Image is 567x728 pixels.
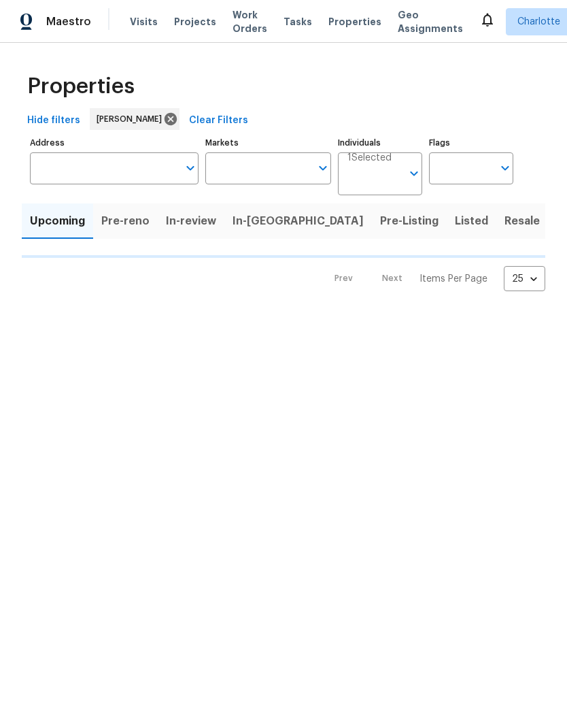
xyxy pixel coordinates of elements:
[398,8,463,35] span: Geo Assignments
[130,15,158,29] span: Visits
[30,212,85,231] span: Upcoming
[181,159,200,178] button: Open
[205,139,332,147] label: Markets
[90,108,179,130] div: [PERSON_NAME]
[419,272,487,286] p: Items Per Page
[22,108,86,133] button: Hide filters
[27,112,80,129] span: Hide filters
[101,212,150,231] span: Pre-reno
[97,112,167,126] span: [PERSON_NAME]
[184,108,254,133] button: Clear Filters
[283,17,312,27] span: Tasks
[174,15,216,29] span: Projects
[233,8,267,35] span: Work Orders
[338,139,422,147] label: Individuals
[347,152,392,164] span: 1 Selected
[496,159,515,178] button: Open
[166,212,216,231] span: In-review
[380,212,439,231] span: Pre-Listing
[455,212,488,231] span: Listed
[189,112,248,129] span: Clear Filters
[517,15,560,29] span: Charlotte
[27,80,135,93] span: Properties
[504,261,545,297] div: 25
[313,159,332,178] button: Open
[405,164,424,183] button: Open
[328,15,381,29] span: Properties
[429,139,513,147] label: Flags
[233,212,364,231] span: In-[GEOGRAPHIC_DATA]
[30,139,199,147] label: Address
[46,15,91,29] span: Maestro
[322,266,545,291] nav: Pagination Navigation
[504,212,540,231] span: Resale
